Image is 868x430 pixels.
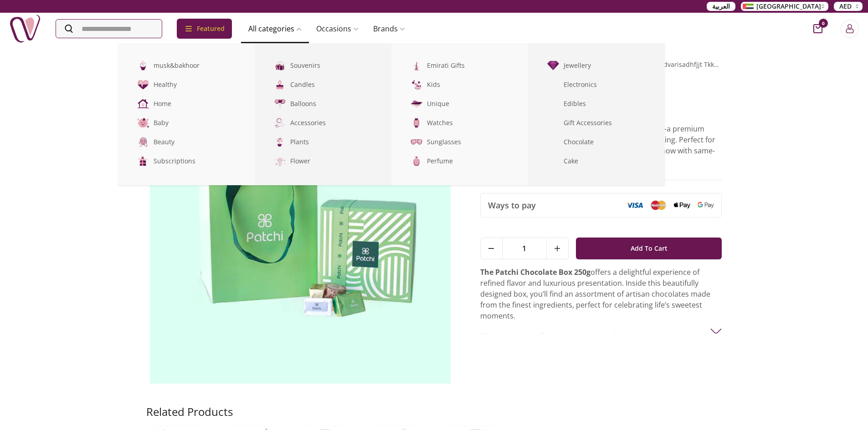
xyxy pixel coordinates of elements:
img: Patchi Chocolate Box 250Gm Gift for her Birthday gift for her send flowers and chocolate patchi c... [146,83,455,384]
span: 0 [819,19,828,28]
input: Search [56,20,162,38]
img: Chocolate [546,135,560,149]
a: EdiblesEdibles [528,94,665,113]
button: Add To Cart [576,238,722,259]
img: Accessories [273,116,287,130]
img: Nigwa-uae-gifts [9,13,41,45]
a: SunglassesSunglasses [391,132,528,152]
img: Flower [273,154,287,168]
a: WatchesWatches [391,113,528,132]
a: BabyBaby [118,113,255,132]
img: Candles [273,78,287,91]
a: HomeHome [118,94,255,113]
img: Souvenirs [273,59,287,72]
img: Electronics [546,78,560,91]
a: FlowerFlower [255,152,391,171]
img: Beauty [136,135,150,149]
img: Visa [627,202,643,208]
span: [GEOGRAPHIC_DATA] [756,2,821,11]
div: Featured [177,19,232,39]
img: Mastercard [650,200,667,210]
img: Arabic_dztd3n.png [743,4,754,9]
a: KidsKids [391,75,528,94]
a: JewelleryJewellery [528,56,665,75]
img: Subscriptions [136,154,150,168]
img: Gift Accessories [546,116,560,130]
img: Unique [410,97,423,111]
img: Apple Pay [674,202,690,209]
span: AED [839,2,852,11]
strong: The Patchi Chocolate Box 250g [480,267,591,277]
img: Perfume [410,154,423,168]
a: AccessoriesAccessories [255,113,391,132]
a: SubscriptionsSubscriptions [118,152,255,171]
button: AED [834,2,863,11]
a: BeautyBeauty [118,132,255,152]
a: PlantsPlants [255,132,391,152]
button: cart-button [813,24,822,33]
a: BalloonsBalloons [255,94,391,113]
p: Whether you're gifting a loved one on their birthday, anniversary, or simply saying thank you, th... [480,330,722,374]
img: Plants [273,135,287,149]
span: Ways to pay [488,199,536,212]
img: Balloons [273,97,287,111]
img: Watches [410,116,423,130]
a: HealthyHealthy [118,75,255,94]
a: Brands [366,20,412,38]
a: SouvenirsSouvenirs [255,56,391,75]
img: Baby [136,116,150,130]
p: offers a delightful experience of refined flavor and luxurious presentation. Inside this beautifu... [480,267,722,321]
img: Edibles [546,97,560,111]
a: musk&bakhoormusk&bakhoor [118,56,255,75]
span: Add To Cart [631,240,668,257]
span: 1 [503,238,546,259]
a: CandlesCandles [255,75,391,94]
a: Gift AccessoriesGift Accessories [528,113,665,132]
img: arrow [710,325,722,337]
a: All categories [241,20,309,38]
img: Emirati Gifts [410,59,423,72]
a: CakeCake [528,152,665,171]
img: Sunglasses [410,135,423,149]
img: Home [136,97,150,111]
button: Login [841,20,859,38]
img: Cake [546,154,560,168]
img: Healthy [136,78,150,91]
a: UniqueUnique [391,94,528,113]
a: ElectronicsElectronics [528,75,665,94]
a: Occasions [309,20,366,38]
a: ChocolateChocolate [528,132,665,152]
img: Jewellery [546,59,560,72]
button: [GEOGRAPHIC_DATA] [741,2,828,11]
h2: Related Products [146,405,233,419]
span: العربية [712,2,730,11]
img: musk&bakhoor [136,59,150,72]
img: Kids [410,78,423,91]
img: Google Pay [698,202,714,208]
a: PerfumePerfume [391,152,528,171]
a: Emirati GiftsEmirati Gifts [391,56,528,75]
